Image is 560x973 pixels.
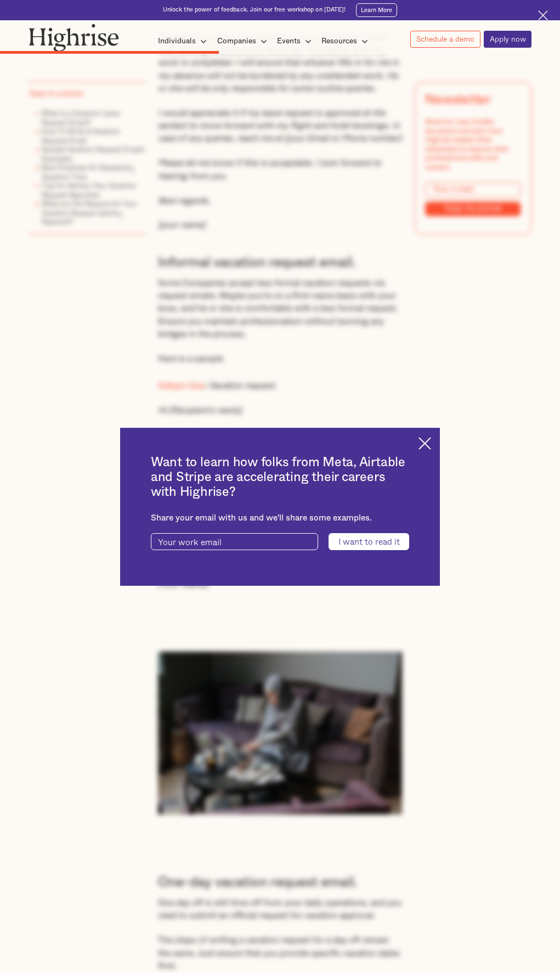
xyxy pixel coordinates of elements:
[163,6,346,14] div: Unlock the power of feedback. Join our free workshop on [DATE]!
[217,35,256,48] div: Companies
[538,10,548,21] img: Cross icon
[29,24,120,51] img: Highrise logo
[151,455,409,500] h2: Want to learn how folks from Meta, Airtable and Stripe are accelerating their careers with Highrise?
[151,513,409,523] div: Share your email with us and we'll share some examples.
[329,533,409,550] input: I want to read it
[217,35,270,48] div: Companies
[158,35,210,48] div: Individuals
[151,533,409,550] form: current-ascender-blog-article-modal-form
[321,35,357,48] div: Resources
[484,31,532,48] a: Apply now
[418,437,431,450] img: Cross icon
[356,3,397,16] a: Learn More
[151,533,318,550] input: Your work email
[277,35,301,48] div: Events
[158,35,196,48] div: Individuals
[277,35,315,48] div: Events
[410,31,480,48] a: Schedule a demo
[321,35,371,48] div: Resources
